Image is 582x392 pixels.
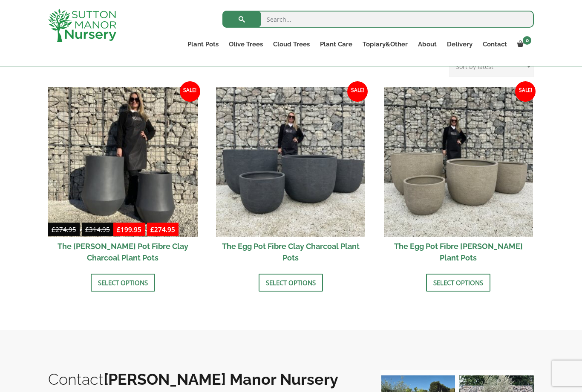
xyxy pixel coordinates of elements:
span: £ [85,225,89,234]
span: £ [150,225,154,234]
b: [PERSON_NAME] Manor Nursery [104,370,338,388]
span: Sale! [347,81,368,102]
h2: The [PERSON_NAME] Pot Fibre Clay Charcoal Plant Pots [48,237,198,267]
a: Topiary&Other [357,38,413,50]
a: Sale! £274.95-£314.95 £199.95-£274.95 The [PERSON_NAME] Pot Fibre Clay Charcoal Plant Pots [48,87,198,267]
a: Sale! The Egg Pot Fibre Clay Charcoal Plant Pots [216,87,366,267]
bdi: 274.95 [150,225,175,234]
span: 0 [523,36,531,45]
h2: Contact [48,370,363,388]
a: Select options for “The Bien Hoa Pot Fibre Clay Charcoal Plant Pots” [91,274,155,292]
select: Shop order [449,56,534,77]
a: About [413,38,442,50]
span: Sale! [515,81,536,102]
a: Plant Pots [182,38,224,50]
a: Delivery [442,38,478,50]
ins: - [113,224,179,237]
span: £ [52,225,55,234]
bdi: 274.95 [52,225,76,234]
a: 0 [512,38,534,50]
a: Olive Trees [224,38,268,50]
del: - [48,224,113,237]
a: Sale! The Egg Pot Fibre [PERSON_NAME] Plant Pots [384,87,533,267]
a: Select options for “The Egg Pot Fibre Clay Champagne Plant Pots” [426,274,490,292]
a: Cloud Trees [268,38,315,50]
a: Plant Care [315,38,357,50]
img: logo [48,9,116,42]
input: Search... [222,11,534,28]
img: The Egg Pot Fibre Clay Champagne Plant Pots [384,87,533,237]
bdi: 199.95 [117,225,141,234]
img: The Egg Pot Fibre Clay Charcoal Plant Pots [216,87,366,237]
a: Contact [478,38,512,50]
h2: The Egg Pot Fibre [PERSON_NAME] Plant Pots [384,237,533,267]
a: Select options for “The Egg Pot Fibre Clay Charcoal Plant Pots” [259,274,323,292]
span: £ [117,225,121,234]
h2: The Egg Pot Fibre Clay Charcoal Plant Pots [216,237,366,267]
img: The Bien Hoa Pot Fibre Clay Charcoal Plant Pots [48,87,198,237]
bdi: 314.95 [85,225,110,234]
span: Sale! [180,81,200,102]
